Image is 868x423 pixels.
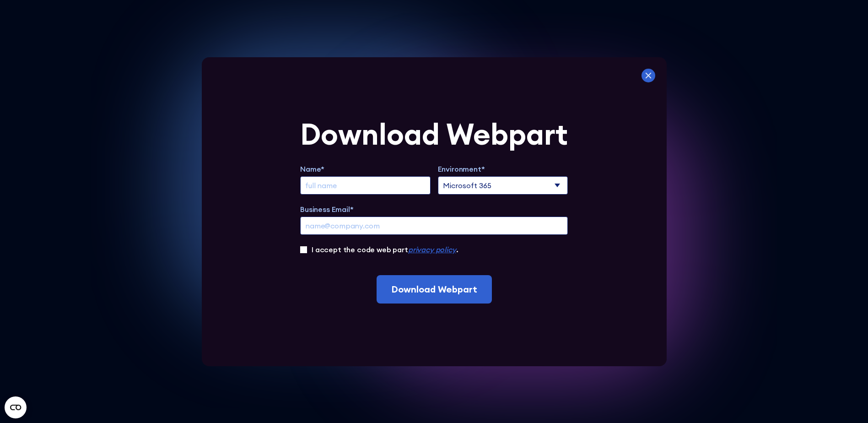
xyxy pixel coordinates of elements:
[408,245,456,254] a: privacy policy
[703,317,868,423] iframe: Chat Widget
[300,119,568,304] form: Extend Trial
[377,275,492,304] input: Download Webpart
[5,396,27,418] button: Open CMP widget
[300,176,431,195] input: full name
[300,163,431,174] label: Name*
[438,163,568,174] label: Environment*
[703,317,868,423] div: Widget de clavardage
[300,119,568,149] div: Download Webpart
[300,204,568,215] label: Business Email*
[300,217,568,235] input: name@company.com
[312,244,458,255] label: I accept the code web part .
